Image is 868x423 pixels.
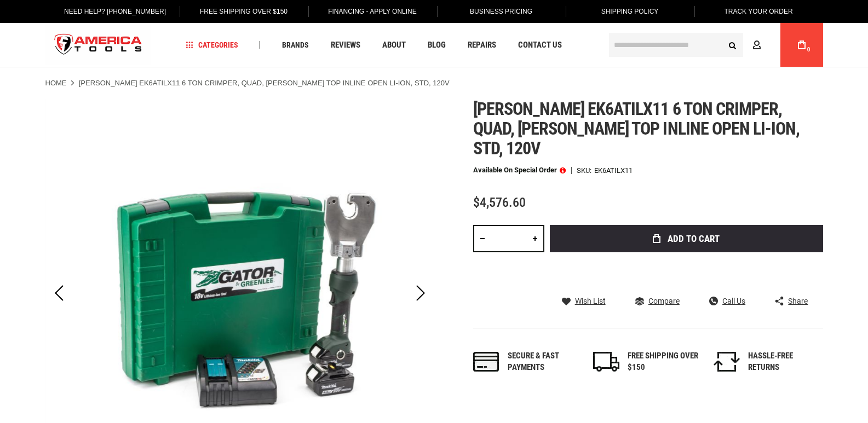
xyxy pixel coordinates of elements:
[423,38,451,53] a: Blog
[331,41,360,49] span: Reviews
[562,296,606,306] a: Wish List
[550,225,823,252] button: Add to Cart
[79,79,450,87] strong: [PERSON_NAME] EK6ATILX11 6 TON CRIMPER, QUAD, [PERSON_NAME] TOP INLINE OPEN LI-ION, STD, 120V
[714,352,740,372] img: returns
[428,41,446,49] span: Blog
[575,297,606,305] span: Wish List
[463,38,501,53] a: Repairs
[326,38,365,53] a: Reviews
[45,78,67,88] a: Home
[668,234,720,244] span: Add to Cart
[473,352,499,372] img: payments
[277,38,314,53] a: Brands
[45,25,152,66] a: store logo
[186,41,238,49] span: Categories
[807,47,810,53] span: 0
[577,167,594,174] strong: SKU
[468,41,496,49] span: Repairs
[518,41,562,49] span: Contact Us
[377,38,411,53] a: About
[594,167,633,174] div: EK6ATILX11
[473,195,526,210] span: $4,576.60
[282,41,309,49] span: Brands
[748,350,819,374] div: HASSLE-FREE RETURNS
[382,41,406,49] span: About
[709,296,745,306] a: Call Us
[473,98,800,159] span: [PERSON_NAME] ek6atilx11 6 ton crimper, quad, [PERSON_NAME] top inline open li-ion, std, 120v
[635,296,680,306] a: Compare
[601,8,659,15] span: Shipping Policy
[628,350,699,374] div: FREE SHIPPING OVER $150
[593,352,619,372] img: shipping
[722,297,745,305] span: Call Us
[722,34,743,55] button: Search
[45,25,152,66] img: America Tools
[788,297,808,305] span: Share
[181,38,243,53] a: Categories
[548,256,825,287] iframe: Secure express checkout frame
[473,166,566,174] p: Available on Special Order
[648,297,680,305] span: Compare
[508,350,579,374] div: Secure & fast payments
[791,23,812,67] a: 0
[513,38,567,53] a: Contact Us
